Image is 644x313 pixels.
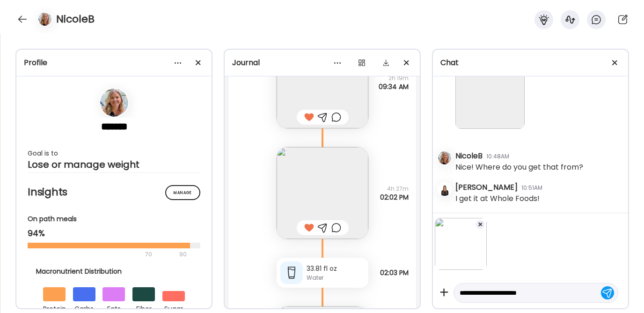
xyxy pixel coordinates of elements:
img: images%2FkkLrUY8seuY0oYXoW3rrIxSZDCE3%2FatVfKbbsv0P0IALyzu4t%2FZ8TWjuXeYs5fQlHGy5TG_240 [277,147,368,239]
div: Chat [440,57,621,68]
img: images%2FkkLrUY8seuY0oYXoW3rrIxSZDCE3%2FatVfKbbsv0P0IALyzu4t%2FZ8TWjuXeYs5fQlHGy5TG_240 [435,218,487,270]
div: Nice! Where do you get that from? [455,162,583,173]
img: images%2FkkLrUY8seuY0oYXoW3rrIxSZDCE3%2F29kHhh5O3FisSj6gcV86%2FWEL5fOLQ7BbrRfLfGtND_240 [277,37,368,128]
h4: NicoleB [56,12,95,27]
div: Journal [232,57,412,68]
div: Water [307,274,365,282]
div: [PERSON_NAME] [455,182,518,193]
div: 33.81 fl oz [307,264,365,274]
img: avatars%2Fkjfl9jNWPhc7eEuw3FeZ2kxtUMH3 [438,183,451,196]
img: avatars%2FkkLrUY8seuY0oYXoW3rrIxSZDCE3 [38,13,51,26]
span: 4h 27m [380,185,409,193]
span: 02:02 PM [380,193,409,201]
img: avatars%2FkkLrUY8seuY0oYXoW3rrIxSZDCE3 [438,151,451,164]
div: Macronutrient Distribution [36,267,192,276]
div: I get it at Whole Foods! [455,193,540,204]
img: attachments%2Fconverations%2FHuUUqfaHE6bLAySqRO6F%2FE7xxC9LEft3kgZRQXP4y [455,60,525,129]
div: 90 [178,249,188,260]
div: 10:48AM [486,152,509,161]
div: Profile [24,57,204,68]
span: 02:03 PM [380,268,409,277]
div: 10:51AM [521,184,542,192]
img: avatars%2FkkLrUY8seuY0oYXoW3rrIxSZDCE3 [100,89,128,117]
div: 70 [28,249,176,260]
div: On path meals [28,214,200,224]
div: 94% [28,228,200,239]
div: Goal is to [28,148,200,159]
span: 2h 19m [379,74,409,82]
h2: Insights [28,185,200,199]
div: NicoleB [455,150,483,162]
span: 09:34 AM [379,82,409,91]
div: Lose or manage weight [28,159,200,170]
div: Manage [165,185,200,200]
